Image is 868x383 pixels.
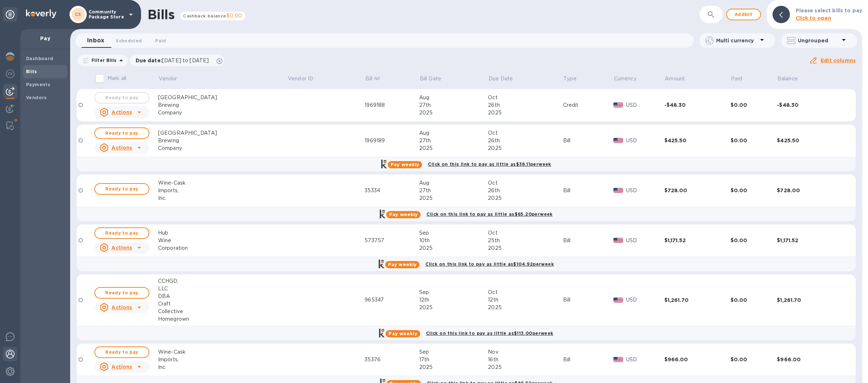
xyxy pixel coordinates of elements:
[419,187,488,194] div: 27th
[158,129,287,137] div: [GEOGRAPHIC_DATA]
[419,244,488,252] div: 2025
[777,356,843,363] div: $966.00
[419,296,488,304] div: 12th
[419,363,488,371] div: 2025
[101,289,143,297] span: Ready to pay
[488,109,563,117] div: 2025
[488,187,563,194] div: 26th
[613,357,623,362] img: USD
[158,137,287,144] div: Brewing
[613,102,623,108] img: USD
[778,75,798,83] p: Balance
[419,237,488,244] div: 10th
[731,75,752,83] span: Paid
[158,348,287,356] div: Wine-Cask
[665,75,694,83] span: Amount
[101,229,143,237] span: Ready to pay
[419,101,488,109] div: 27th
[419,289,488,296] div: Sep
[94,183,149,195] button: Ready to pay
[796,8,862,13] b: Please select bills to pay
[101,129,143,138] span: Ready to pay
[26,82,50,87] b: Payments
[731,356,777,363] div: $0.00
[136,57,213,64] p: Due date :
[111,145,132,151] u: Actions
[226,13,242,18] span: $0.00
[158,308,287,315] div: Collective
[731,296,777,304] div: $0.00
[365,356,419,363] div: 35376
[26,69,37,74] b: Bills
[158,187,287,194] div: Imports,
[777,296,843,304] div: $1,261.70
[101,348,143,357] span: Ready to pay
[489,75,522,83] span: Due Date
[488,289,563,296] div: Oct
[563,237,613,244] div: Bill
[488,179,563,187] div: Oct
[159,75,177,83] p: Vendor
[388,262,417,267] b: Pay weekly
[563,75,586,83] span: Type
[664,187,731,194] div: $728.00
[87,35,104,46] span: Inbox
[614,75,637,83] p: Currency
[158,229,287,237] div: Hub
[419,137,488,144] div: 27th
[89,57,117,63] p: Filter Bills
[158,144,287,152] div: Company
[488,363,563,371] div: 2025
[365,75,380,83] p: Bill №
[664,237,731,244] div: $1,171.52
[716,37,758,44] p: Multi currency
[158,179,287,187] div: Wine-Cask
[158,292,287,300] div: DBA
[488,94,563,101] div: Oct
[426,331,553,336] b: Click on this link to pay as little as $113.00 per week
[158,244,287,252] div: Corporation
[389,212,418,217] b: Pay weekly
[158,109,287,117] div: Company
[183,13,226,18] span: Cashback balance
[613,298,623,303] img: USD
[626,296,664,304] p: USD
[488,101,563,109] div: 26th
[159,75,187,83] span: Vendor
[626,187,664,194] p: USD
[148,7,174,22] h1: Bills
[731,187,777,194] div: $0.00
[563,101,613,109] div: Credit
[488,137,563,144] div: 26th
[94,227,149,239] button: Ready to pay
[731,75,742,83] p: Paid
[420,75,451,83] span: Bill Date
[26,95,47,100] b: Vendors
[488,144,563,152] div: 2025
[563,187,613,194] div: Bill
[6,70,14,78] img: Foreign exchange
[419,304,488,311] div: 2025
[288,75,313,83] p: Vendor ID
[488,129,563,137] div: Oct
[365,237,419,244] div: 573757
[626,137,664,144] p: USD
[26,9,56,18] img: Logo
[365,187,419,194] div: 35334
[664,296,731,304] div: $1,261.70
[365,137,419,144] div: 1969189
[158,363,287,371] div: Inc.
[111,245,132,251] u: Actions
[365,101,419,109] div: 1969188
[777,137,843,144] div: $425.50
[419,94,488,101] div: Aug
[101,185,143,193] span: Ready to pay
[419,356,488,363] div: 17th
[158,194,287,202] div: Inc.
[626,101,664,109] p: USD
[155,37,166,45] span: Paid
[733,10,754,19] span: Add bill
[726,9,761,20] button: Addbill
[158,101,287,109] div: Brewing
[419,129,488,137] div: Aug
